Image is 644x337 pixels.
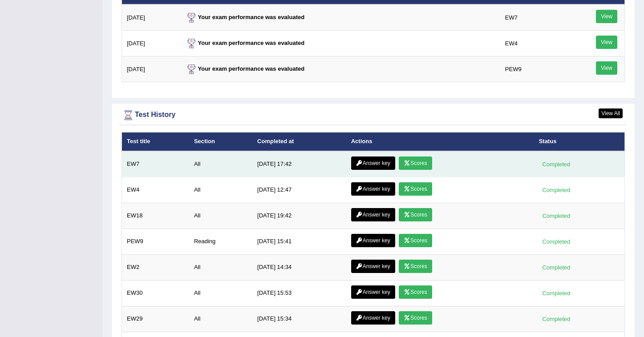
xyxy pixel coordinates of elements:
td: [DATE] 17:42 [252,151,346,177]
td: EW2 [122,254,189,280]
div: Completed [539,314,574,324]
th: Test title [122,132,189,151]
td: All [189,151,252,177]
td: EW18 [122,203,189,229]
td: Reading [189,229,252,254]
a: View [596,36,617,49]
td: All [189,254,252,280]
a: Scores [399,156,432,170]
td: EW30 [122,280,189,306]
a: Scores [399,182,432,196]
td: [DATE] 19:42 [252,203,346,229]
strong: Your exam performance was evaluated [185,40,305,46]
a: Answer key [351,234,395,247]
a: Answer key [351,260,395,273]
td: EW4 [500,31,571,56]
a: Answer key [351,208,395,221]
td: [DATE] 15:34 [252,306,346,332]
a: Scores [399,260,432,273]
strong: Your exam performance was evaluated [185,14,305,20]
td: EW29 [122,306,189,332]
td: [DATE] 14:34 [252,254,346,280]
a: Answer key [351,285,395,299]
td: [DATE] 12:47 [252,177,346,203]
td: EW4 [122,177,189,203]
div: Completed [539,289,574,298]
td: [DATE] 15:53 [252,280,346,306]
a: Scores [399,208,432,221]
td: [DATE] [122,31,180,56]
td: All [189,280,252,306]
strong: Your exam performance was evaluated [185,65,305,72]
div: Test History [122,108,625,122]
div: Completed [539,237,574,246]
a: Answer key [351,311,395,325]
td: All [189,203,252,229]
th: Completed at [252,132,346,151]
td: All [189,177,252,203]
div: Completed [539,185,574,195]
th: Section [189,132,252,151]
div: Completed [539,263,574,272]
a: View All [599,108,623,118]
a: Answer key [351,156,395,170]
div: Completed [539,160,574,169]
td: EW7 [122,151,189,177]
a: Scores [399,234,432,247]
a: Answer key [351,182,395,196]
td: EW7 [500,4,571,31]
td: PEW9 [122,229,189,254]
td: [DATE] [122,56,180,82]
a: Scores [399,311,432,325]
td: PEW9 [500,56,571,82]
a: View [596,61,617,75]
th: Actions [346,132,534,151]
a: Scores [399,285,432,299]
a: View [596,10,617,23]
td: All [189,306,252,332]
div: Completed [539,211,574,221]
td: [DATE] [122,4,180,31]
td: [DATE] 15:41 [252,229,346,254]
th: Status [534,132,625,151]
